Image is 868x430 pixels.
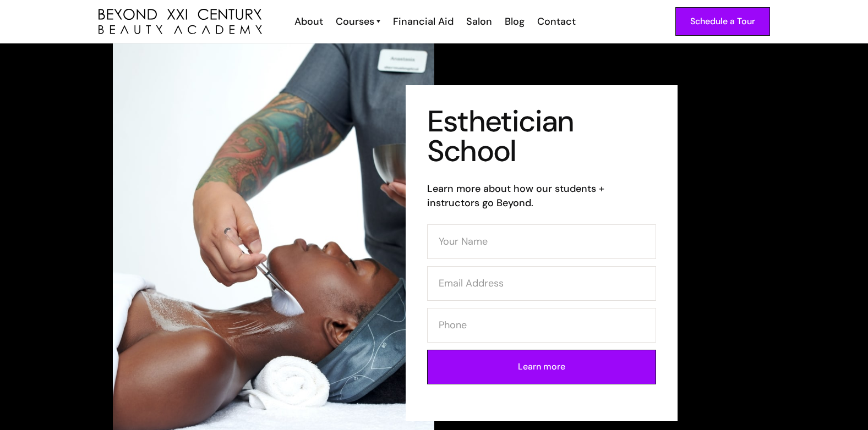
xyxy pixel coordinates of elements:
[294,14,323,29] div: About
[427,107,656,166] h1: Esthetician School
[530,14,581,29] a: Contact
[505,14,525,29] div: Blog
[99,9,262,35] a: home
[427,224,656,259] input: Your Name
[393,14,454,29] div: Financial Aid
[427,181,656,210] h6: Learn more about how our students + instructors go Beyond.
[427,308,656,343] input: Phone
[459,14,498,29] a: Salon
[690,14,755,29] div: Schedule a Tour
[99,9,262,35] img: beyond 21st century beauty academy logo
[498,14,530,29] a: Blog
[336,14,380,29] a: Courses
[287,14,329,29] a: About
[675,7,770,36] a: Schedule a Tour
[466,14,492,29] div: Salon
[427,224,656,392] form: Contact Form (Esthi)
[336,14,374,29] div: Courses
[537,14,576,29] div: Contact
[427,266,656,301] input: Email Address
[427,350,656,384] input: Learn more
[386,14,459,29] a: Financial Aid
